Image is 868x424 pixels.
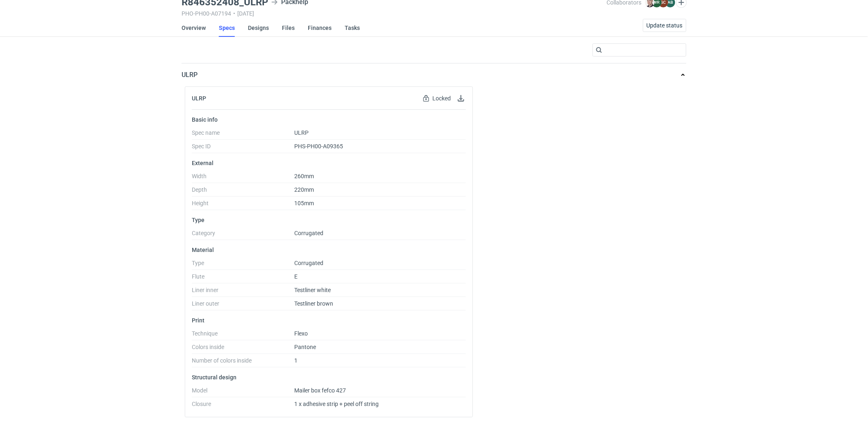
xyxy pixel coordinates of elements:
[295,387,346,394] span: Mailer box fefco 427
[345,19,360,37] a: Tasks
[295,330,308,337] span: Flexo
[192,387,295,397] dt: Model
[295,273,298,280] span: E
[192,287,295,297] dt: Liner inner
[182,10,607,17] div: PHO-PH00-A07194 [DATE]
[192,247,466,253] p: Material
[219,19,235,37] a: Specs
[192,230,295,240] dt: Category
[295,173,314,179] span: 260mm
[295,344,316,350] span: Pantone
[295,143,343,150] span: PHS-PH00-A09365
[192,217,466,223] p: Type
[643,19,686,32] button: Update status
[282,19,295,37] a: Files
[295,401,379,407] span: 1 x adhesive strip + peel off string
[295,129,309,136] span: ULRP
[192,273,295,283] dt: Flute
[295,300,334,307] span: Testliner brown
[295,357,298,364] span: 1
[233,10,235,17] span: •
[421,93,453,103] div: Locked
[295,200,314,206] span: 105mm
[192,186,295,197] dt: Depth
[192,129,295,140] dt: Spec name
[295,287,331,293] span: Testliner white
[192,300,295,311] dt: Liner outer
[192,344,295,354] dt: Colors inside
[192,173,295,183] dt: Width
[182,70,198,80] p: ULRP
[295,186,314,193] span: 220mm
[182,19,206,37] a: Overview
[192,143,295,153] dt: Spec ID
[192,357,295,367] dt: Number of colors inside
[308,19,332,37] a: Finances
[192,330,295,340] dt: Technique
[647,23,683,28] span: Update status
[192,260,295,270] dt: Type
[192,160,466,166] p: External
[295,260,324,266] span: Corrugated
[192,116,466,123] p: Basic info
[192,374,466,381] p: Structural design
[192,401,295,410] dt: Closure
[295,230,324,236] span: Corrugated
[192,317,466,324] p: Print
[192,200,295,210] dt: Height
[192,95,206,102] h2: ULRP
[248,19,269,37] a: Designs
[456,93,466,103] button: Download specification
